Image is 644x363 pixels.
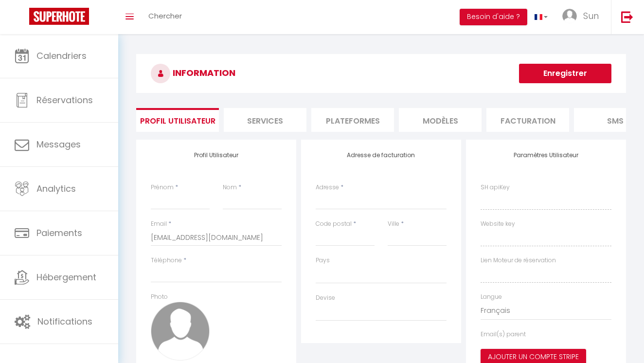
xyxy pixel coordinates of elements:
[481,152,611,159] h4: Paramètres Utilisateur
[36,50,87,62] span: Calendriers
[151,183,174,192] label: Prénom
[136,108,219,132] li: Profil Utilisateur
[562,9,577,23] img: ...
[148,11,182,21] span: Chercher
[481,183,510,192] label: SH apiKey
[311,108,394,132] li: Plateformes
[316,219,352,229] label: Code postal
[399,108,482,132] li: MODÈLES
[486,108,569,132] li: Facturation
[36,182,76,195] span: Analytics
[388,219,399,229] label: Ville
[151,292,168,302] label: Photo
[36,138,81,150] span: Messages
[224,108,306,132] li: Services
[481,292,502,302] label: Langue
[621,11,633,23] img: logout
[316,256,330,265] label: Pays
[316,152,447,159] h4: Adresse de facturation
[481,256,556,265] label: Lien Moteur de réservation
[223,183,237,192] label: Nom
[136,54,626,93] h3: INFORMATION
[151,219,167,229] label: Email
[29,8,89,25] img: Super Booking
[151,152,282,159] h4: Profil Utilisateur
[583,10,599,22] span: Sun
[36,271,96,283] span: Hébergement
[36,94,93,106] span: Réservations
[36,227,82,239] span: Paiements
[151,302,210,361] img: avatar.png
[460,9,527,25] button: Besoin d'aide ?
[316,293,335,303] label: Devise
[316,183,339,192] label: Adresse
[37,315,92,327] span: Notifications
[519,64,611,83] button: Enregistrer
[151,256,182,265] label: Téléphone
[481,219,515,229] label: Website key
[481,330,526,339] label: Email(s) parent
